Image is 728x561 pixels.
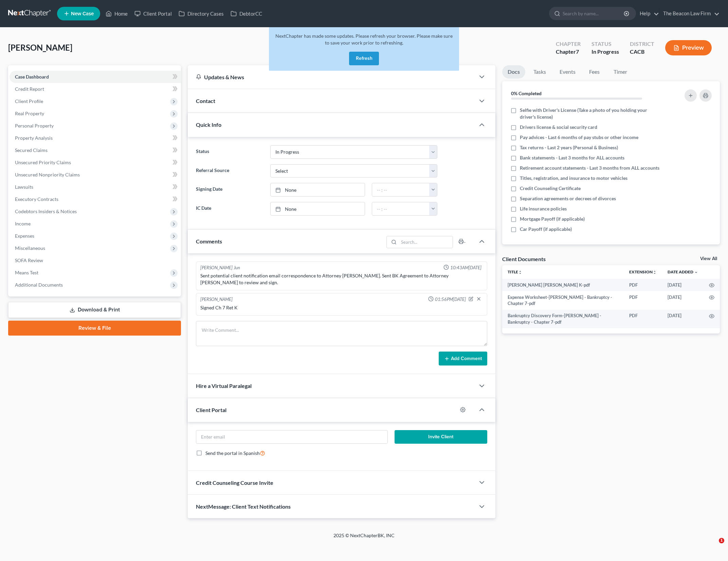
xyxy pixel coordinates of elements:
[528,65,551,79] a: Tasks
[556,40,581,48] div: Chapter
[200,296,233,303] div: [PERSON_NAME]
[193,164,267,178] label: Referral Source
[200,272,483,286] div: Sent potential client notification email correspondence to Attorney [PERSON_NAME]. Sent BK Agreem...
[520,226,572,233] span: Car Payoff (if applicable)
[15,172,80,177] span: Unsecured Nonpriority Claims
[15,196,58,202] span: Executory Contracts
[630,40,654,48] div: District
[10,254,181,267] a: SOFA Review
[450,265,481,271] span: 10:43AM[DATE]
[271,202,365,215] a: None
[196,73,467,81] div: Updates & News
[227,7,266,20] a: DebtorCC
[15,282,63,288] span: Additional Documents
[520,107,660,120] span: Selfie with Driver's License (Take a photo of you holding your driver's license)
[563,7,625,20] input: Search by name...
[196,479,273,486] span: Credit Counseling Course Invite
[15,98,43,104] span: Client Profile
[193,145,267,159] label: Status
[520,185,581,192] span: Credit Counseling Certificate
[719,538,724,543] span: 1
[8,42,72,52] span: [PERSON_NAME]
[554,65,581,79] a: Events
[668,269,698,274] a: Date Added expand_more
[520,154,624,161] span: Bank statements - Last 3 months for ALL accounts
[502,279,624,291] td: [PERSON_NAME] [PERSON_NAME] K-pdf
[395,430,487,444] button: Invite Client
[662,279,704,291] td: [DATE]
[10,71,181,83] a: Case Dashboard
[10,132,181,144] a: Property Analysis
[511,90,542,96] strong: 0% Completed
[629,269,657,274] a: Extensionunfold_more
[15,74,49,80] span: Case Dashboard
[502,255,546,262] div: Client Documents
[630,48,654,56] div: CACB
[15,270,38,275] span: Means Test
[694,270,698,274] i: expand_more
[275,33,453,46] span: NextChapter has made some updates. Please refresh your browser. Please make sure to save your wor...
[372,183,430,196] input: -- : --
[200,304,483,311] div: Signed Ch 7 Ret K
[205,450,260,456] span: Send the portal in Spanish
[71,11,94,16] span: New Case
[608,65,633,79] a: Timer
[520,195,616,202] span: Separation agreements or decrees of divorces
[10,193,181,205] a: Executory Contracts
[15,123,54,129] span: Personal Property
[170,532,558,544] div: 2025 © NextChapterBK, INC
[8,302,181,318] a: Download & Print
[15,135,53,141] span: Property Analysis
[705,538,721,554] iframe: Intercom live chat
[196,238,222,244] span: Comments
[502,65,525,79] a: Docs
[196,98,215,104] span: Contact
[518,270,522,274] i: unfold_more
[10,169,181,181] a: Unsecured Nonpriority Claims
[624,279,662,291] td: PDF
[520,175,627,182] span: Titles, registration, and insurance to motor vehicles
[8,321,181,336] a: Review & File
[520,205,567,212] span: Life insurance policies
[15,245,45,251] span: Miscellaneous
[196,121,221,128] span: Quick Info
[584,65,605,79] a: Fees
[520,144,618,151] span: Tax returns - Last 2 years (Personal & Business)
[175,7,227,20] a: Directory Cases
[435,296,466,303] span: 01:56PM[DATE]
[15,159,71,165] span: Unsecured Priority Claims
[624,310,662,328] td: PDF
[15,86,44,92] span: Credit Report
[502,291,624,310] td: Expense Worksheet-[PERSON_NAME] - Bankruptcy - Chapter 7-pdf
[349,52,379,65] button: Refresh
[271,183,365,196] a: None
[10,156,181,169] a: Unsecured Priority Claims
[372,202,430,215] input: -- : --
[196,430,387,443] input: Enter email
[193,183,267,197] label: Signing Date
[624,291,662,310] td: PDF
[520,124,597,131] span: Drivers license & social security card
[15,111,44,116] span: Real Property
[196,407,226,413] span: Client Portal
[653,270,657,274] i: unfold_more
[556,48,581,56] div: Chapter
[196,382,252,389] span: Hire a Virtual Paralegal
[700,256,717,261] a: View All
[636,7,659,20] a: Help
[10,181,181,193] a: Lawsuits
[200,265,240,271] div: [PERSON_NAME] Jun
[520,216,585,222] span: Mortgage Payoff (if applicable)
[15,233,34,239] span: Expenses
[660,7,720,20] a: The Beacon Law Firm
[591,48,619,56] div: In Progress
[10,144,181,156] a: Secured Claims
[15,221,31,226] span: Income
[193,202,267,216] label: IC Date
[662,291,704,310] td: [DATE]
[10,83,181,95] a: Credit Report
[131,7,175,20] a: Client Portal
[15,208,77,214] span: Codebtors Insiders & Notices
[399,236,453,248] input: Search...
[508,269,522,274] a: Titleunfold_more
